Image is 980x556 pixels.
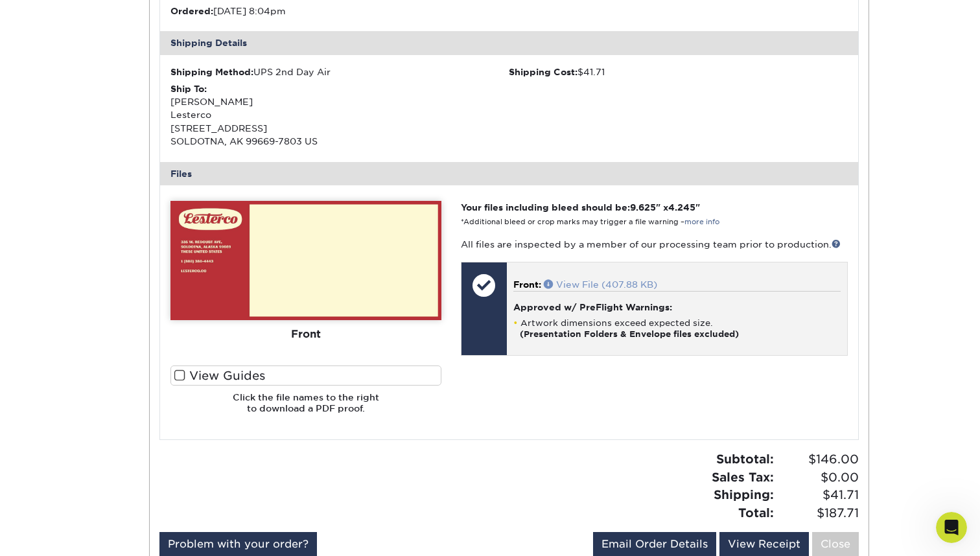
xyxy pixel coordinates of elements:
span: $187.71 [778,504,859,522]
div: [PERSON_NAME] Lesterco [STREET_ADDRESS] SOLDOTNA, AK 99669-7803 US [170,82,509,148]
strong: (Presentation Folders & Envelope files excluded) [520,329,739,339]
h4: Approved w/ PreFlight Warnings: [513,302,841,312]
small: *Additional bleed or crop marks may trigger a file warning – [461,218,719,226]
div: ​ [21,89,202,127]
button: go back [8,5,33,30]
a: View File (407.88 KB) [544,279,657,290]
h6: Click the file names to the right to download a PDF proof. [170,392,441,424]
button: Send a message… [221,419,243,440]
textarea: Message… [11,397,248,419]
button: Emoji picker [41,424,51,435]
div: Front [170,320,441,349]
img: Profile image for Avery [55,7,76,28]
span: Front: [513,279,541,290]
h1: Primoprint [99,6,154,16]
strong: Sales Tax: [712,470,774,484]
div: $41.71 [509,65,848,78]
span: 4.245 [668,202,695,213]
span: $146.00 [778,450,859,469]
div: Close [227,5,251,29]
li: Artwork dimensions exceed expected size. [513,318,841,340]
button: Upload attachment [20,424,30,435]
p: All files are inspected by a member of our processing team prior to production. [461,238,848,251]
strong: Shipping Cost: [509,67,577,77]
button: Gif picker [62,424,72,435]
div: Files [160,162,859,185]
div: While your order history will remain accessible, artwork files from past orders will not carry ov... [21,314,202,390]
b: Past Order Files Will Not Transfer: [25,314,174,338]
button: Start recording [82,424,93,435]
button: Home [203,5,227,30]
label: View Guides [170,365,441,386]
strong: Ship To: [170,84,207,94]
a: more info [684,218,719,226]
img: Profile image for Irene [73,7,94,28]
b: Notice - Account Changes Coming Soon [21,89,193,113]
span: 9.625 [630,202,656,213]
img: Profile image for Erica [37,7,58,28]
p: Back [DATE] [110,16,161,29]
strong: Shipping: [714,487,774,502]
li: [DATE] 8:04pm [170,5,509,17]
iframe: Intercom live chat [936,512,967,543]
span: $0.00 [778,469,859,487]
div: Shipping Details [160,31,859,54]
span: $41.71 [778,486,859,504]
strong: Ordered: [170,6,213,16]
strong: Total: [738,505,774,520]
strong: Shipping Method: [170,67,253,77]
strong: Subtotal: [716,452,774,466]
strong: Your files including bleed should be: " x " [461,202,700,213]
div: UPS 2nd Day Air [170,65,509,78]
